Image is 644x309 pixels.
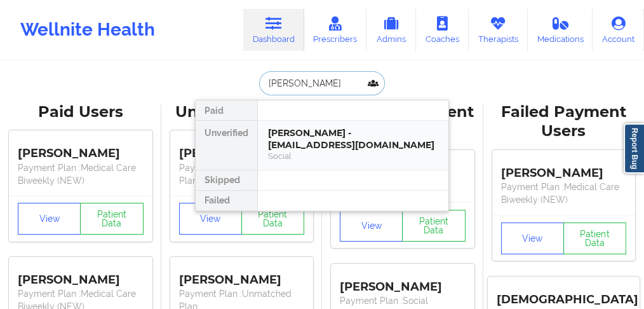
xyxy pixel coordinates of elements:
[501,156,627,181] div: [PERSON_NAME]
[340,270,466,294] div: [PERSON_NAME]
[366,9,416,51] a: Admins
[340,294,466,307] p: Payment Plan : Social
[80,203,143,235] button: Patient Data
[624,123,644,174] a: Report Bug
[528,9,593,51] a: Medications
[593,9,644,51] a: Account
[340,210,403,242] button: View
[170,102,314,122] div: Unverified Users
[241,203,304,235] button: Patient Data
[18,203,81,235] button: View
[196,191,257,211] div: Failed
[179,161,305,187] p: Payment Plan : Unmatched Plan
[196,100,257,121] div: Paid
[18,263,144,287] div: [PERSON_NAME]
[563,223,626,254] button: Patient Data
[501,181,627,206] p: Payment Plan : Medical Care Biweekly (NEW)
[304,9,367,51] a: Prescribers
[492,102,636,142] div: Failed Payment Users
[196,170,257,191] div: Skipped
[402,210,465,242] button: Patient Data
[268,127,438,151] div: [PERSON_NAME] - [EMAIL_ADDRESS][DOMAIN_NAME]
[268,151,438,161] div: Social
[179,263,305,287] div: [PERSON_NAME]
[179,203,242,235] button: View
[179,137,305,161] div: [PERSON_NAME]
[416,9,469,51] a: Coaches
[9,102,152,122] div: Paid Users
[196,121,257,170] div: Unverified
[18,137,144,161] div: [PERSON_NAME]
[501,223,564,254] button: View
[469,9,528,51] a: Therapists
[243,9,304,51] a: Dashboard
[18,161,144,187] p: Payment Plan : Medical Care Biweekly (NEW)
